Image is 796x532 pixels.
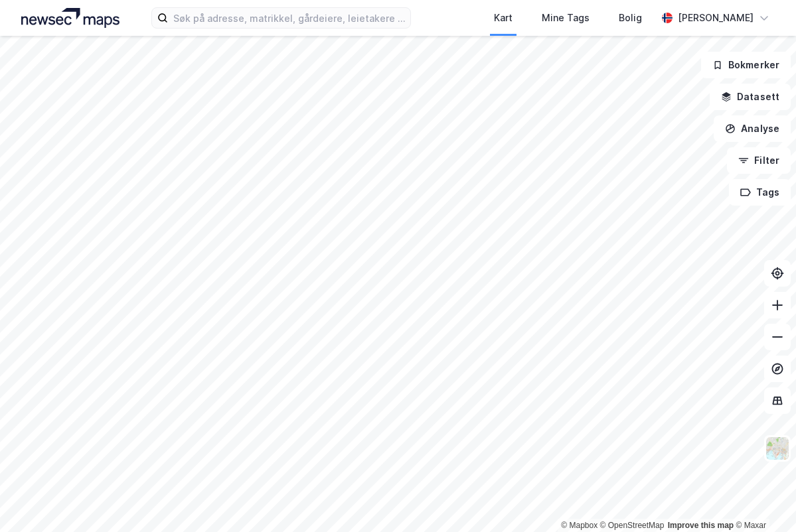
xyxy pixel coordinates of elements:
a: OpenStreetMap [600,521,665,530]
input: Søk på adresse, matrikkel, gårdeiere, leietakere eller personer [168,8,410,28]
div: Kart [494,10,513,26]
img: Z [765,436,790,461]
button: Datasett [710,84,791,110]
a: Improve this map [668,521,734,530]
img: logo.a4113a55bc3d86da70a041830d287a7e.svg [21,8,119,28]
button: Bokmerker [701,52,791,78]
button: Tags [729,179,791,206]
div: [PERSON_NAME] [678,10,754,26]
button: Filter [727,147,791,174]
a: Mapbox [561,521,597,530]
div: Bolig [619,10,642,26]
iframe: Chat Widget [730,468,796,532]
button: Analyse [714,115,791,142]
div: Mine Tags [542,10,590,26]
